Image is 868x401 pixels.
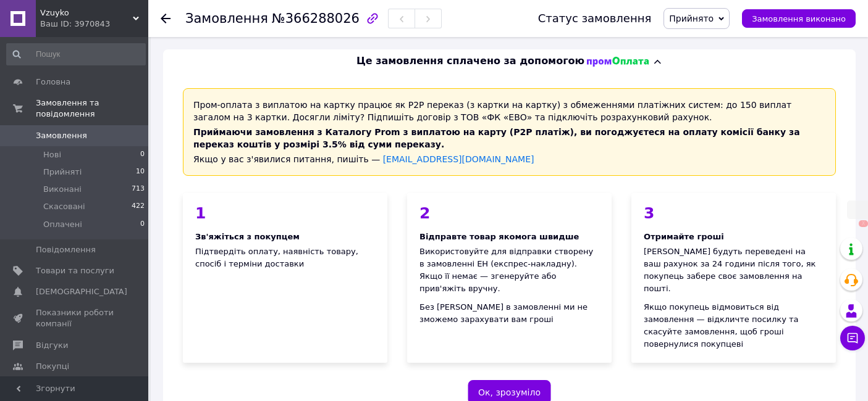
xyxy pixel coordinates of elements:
[43,184,82,195] span: Виконані
[644,301,824,350] div: Якщо покупець відмовиться від замовлення — відкличте посилку та скасуйте замовлення, щоб гроші по...
[43,149,61,160] span: Нові
[383,154,534,164] a: [EMAIL_ADDRESS][DOMAIN_NAME]
[140,149,145,160] span: 0
[185,11,268,26] span: Замовлення
[644,246,824,295] div: [PERSON_NAME] будуть переведені на ваш рахунок за 24 години після того, як покупець забере своє з...
[538,12,652,25] div: Статус замовлення
[752,14,846,23] span: Замовлення виконано
[195,205,375,221] div: 1
[356,54,584,68] span: Це замовлення сплачено за допомогою
[36,307,114,329] span: Показники роботи компанії
[183,193,387,363] div: Підтвердіть оплату, наявність товару, спосіб і терміни доставки
[36,265,114,276] span: Товари та послуги
[132,201,145,212] span: 422
[193,127,800,149] span: Приймаючи замовлення з Каталогу Prom з виплатою на карту (Р2Р платіж), ви погоджуєтеся на оплату ...
[140,219,145,230] span: 0
[183,88,836,176] div: Пром-оплата з виплатою на картку працює як P2P переказ (з картки на картку) з обмеженнями платіжн...
[644,205,824,221] div: 3
[43,219,82,230] span: Оплачені
[43,167,82,178] span: Прийняті
[840,326,865,350] button: Чат з покупцем
[136,167,145,178] span: 10
[36,286,127,297] span: [DEMOGRAPHIC_DATA]
[419,301,599,326] div: Без [PERSON_NAME] в замовленні ми не зможемо зарахувати вам гроші
[193,153,825,165] div: Якщо у вас з'явилися питання, пишіть —
[43,201,85,212] span: Скасовані
[132,184,145,195] span: 713
[36,130,87,141] span: Замовлення
[644,232,724,241] span: Отримайте гроші
[161,12,171,25] div: Повернутися назад
[36,97,148,120] span: Замовлення та повідомлення
[195,232,300,241] span: Зв'яжіться з покупцем
[419,246,599,295] div: Використовуйте для відправки створену в замовленні ЕН (експрес-накладну). Якщо її немає — згенеру...
[419,232,579,241] span: Відправте товар якомога швидше
[40,19,148,30] div: Ваш ID: 3970843
[36,340,68,351] span: Відгуки
[6,43,146,65] input: Пошук
[36,76,70,88] span: Головна
[859,220,868,227] button: X
[36,361,69,372] span: Покупці
[419,205,599,221] div: 2
[742,9,856,28] button: Замовлення виконано
[40,7,133,19] span: Vzuyko
[272,11,360,26] span: №366288026
[669,14,714,23] span: Прийнято
[36,244,96,255] span: Повідомлення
